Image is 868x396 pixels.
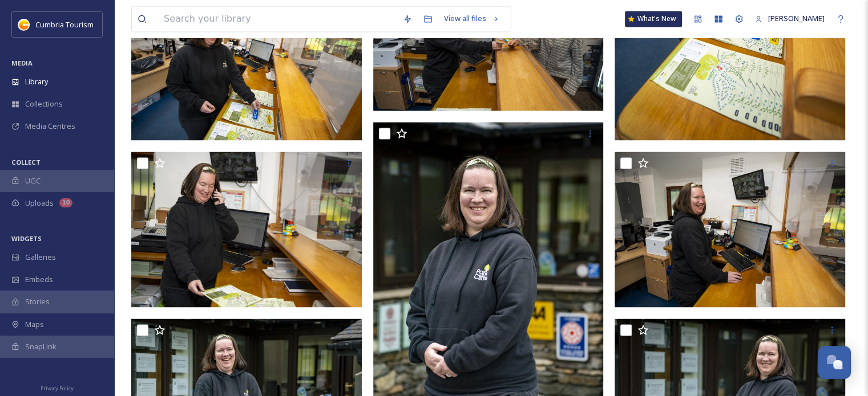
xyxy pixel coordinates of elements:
span: Galleries [25,252,56,263]
a: [PERSON_NAME] [749,7,830,30]
span: SnapLink [25,341,56,352]
span: WIDGETS [11,234,42,243]
span: [PERSON_NAME] [768,13,825,23]
span: Stories [25,296,50,307]
img: CUMBRIATOURISM_250508_PaulMitchell_ParkCliffe-72.jpg [131,152,365,307]
span: UGC [25,175,41,186]
span: Collections [25,99,63,109]
span: Cumbria Tourism [35,19,94,30]
span: Library [25,76,48,87]
a: Privacy Policy [41,381,74,394]
input: Search your library [158,6,397,31]
span: MEDIA [11,59,33,67]
span: Uploads [25,198,54,209]
img: CUMBRIATOURISM_250508_PaulMitchell_ParkCliffe-68.jpg [615,152,848,307]
span: Maps [25,319,44,330]
a: What's New [625,11,682,27]
span: Embeds [25,274,53,285]
span: COLLECT [11,158,41,166]
img: images.jpg [18,19,30,30]
button: Open Chat [818,346,851,379]
a: View all files [438,7,505,30]
span: Media Centres [25,121,75,132]
span: Privacy Policy [41,385,74,392]
div: 10 [59,198,72,207]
